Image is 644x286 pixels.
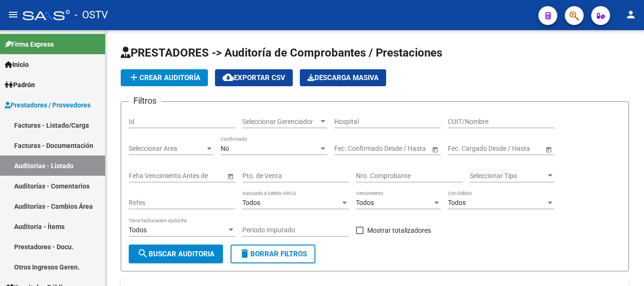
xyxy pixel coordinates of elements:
[239,248,250,259] mat-icon: delete
[5,100,91,110] span: Prestadores / Proveedores
[5,59,29,70] span: Inicio
[300,69,386,86] app-download-masive: Descarga masiva de comprobantes (adjuntos)
[334,145,369,153] input: Fecha inicio
[448,199,466,206] span: Todos
[377,145,423,153] input: Fecha fin
[121,46,442,59] span: PRESTADORES -> Auditoría de Comprobantes / Prestaciones
[8,9,19,20] mat-icon: menu
[430,144,440,154] button: Open calendar
[221,145,229,152] span: No
[128,74,200,82] span: Crear Auditoría
[225,171,235,181] button: Open calendar
[300,69,386,86] button: Descarga Masiva
[307,74,379,82] span: Descarga Masiva
[490,145,537,153] input: Fecha fin
[215,69,293,86] button: Exportar CSV
[5,80,35,90] span: Padrón
[470,172,546,180] span: Seleccionar Tipo
[242,118,319,126] span: Seleccionar Gerenciador
[137,250,215,258] span: Buscar Auditoria
[448,145,482,153] input: Fecha inicio
[121,69,208,86] button: Crear Auditoría
[356,199,374,206] span: Todos
[137,248,149,259] mat-icon: search
[223,74,285,82] span: Exportar CSV
[242,199,260,206] span: Todos
[223,72,234,83] mat-icon: cloud_download
[239,250,307,258] span: Borrar Filtros
[544,144,553,154] button: Open calendar
[367,225,431,236] span: Mostrar totalizadores
[129,226,147,234] span: Todos
[129,94,161,107] h3: Filtros
[612,254,635,277] iframe: Intercom live chat
[5,39,54,49] span: Firma Express
[129,145,205,153] span: Seleccionar Area
[625,9,636,20] mat-icon: person
[74,5,108,25] span: - OSTV
[231,245,315,263] button: Borrar Filtros
[129,245,223,263] button: Buscar Auditoria
[128,72,140,83] mat-icon: add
